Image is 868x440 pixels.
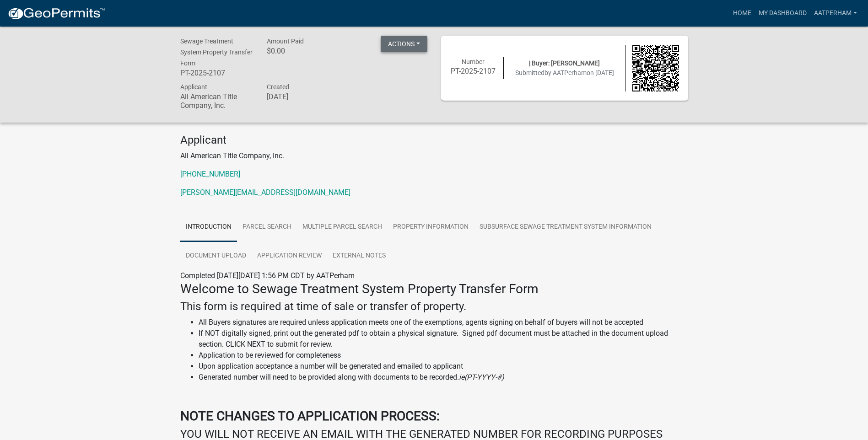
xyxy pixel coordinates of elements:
[267,92,340,101] h6: [DATE]
[515,69,614,76] span: Submitted on [DATE]
[199,328,688,350] li: If NOT digitally signed, print out the generated pdf to obtain a physical signature. Signed pdf d...
[199,372,688,383] li: Generated number will need to be provided along with documents to be recorded.
[180,241,252,271] a: Document Upload
[180,150,688,161] p: All American Title Company, Inc.
[529,59,600,67] span: | Buyer: [PERSON_NAME]
[199,361,688,372] li: Upon application acceptance a number will be generated and emailed to applicant
[474,213,657,242] a: Subsurface Sewage Treatment System Information
[755,5,810,22] a: My Dashboard
[180,92,253,110] h6: All American Title Company, Inc.
[237,213,297,242] a: Parcel search
[267,47,340,55] h6: $0.00
[199,317,688,328] li: All Buyers signatures are required unless application meets one of the exemptions, agents signing...
[267,83,289,91] span: Created
[180,170,240,178] a: [PHONE_NUMBER]
[180,69,253,77] h6: PT-2025-2107
[180,408,440,424] strong: NOTE CHANGES TO APPLICATION PROCESS:
[450,67,497,75] h6: PT-2025-2107
[388,213,474,242] a: Property Information
[267,38,304,45] span: Amount Paid
[180,134,688,147] h4: Applicant
[180,281,688,297] h3: Welcome to Sewage Treatment System Property Transfer Form
[180,213,237,242] a: Introduction
[180,271,355,280] span: Completed [DATE][DATE] 1:56 PM CDT by AATPerham
[297,213,388,242] a: Multiple Parcel Search
[199,350,688,361] li: Application to be reviewed for completeness
[462,58,485,65] span: Number
[459,373,504,381] i: ie(PT-YYYY-#)
[381,36,427,52] button: Actions
[810,5,861,22] a: AATPerham
[180,83,207,91] span: Applicant
[632,45,679,91] img: QR code
[180,188,350,197] a: [PERSON_NAME][EMAIL_ADDRESS][DOMAIN_NAME]
[252,241,327,271] a: Application Review
[327,241,391,271] a: External Notes
[180,300,688,313] h4: This form is required at time of sale or transfer of property.
[729,5,755,22] a: Home
[545,69,587,76] span: by AATPerham
[180,38,253,67] span: Sewage Treatment System Property Transfer Form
